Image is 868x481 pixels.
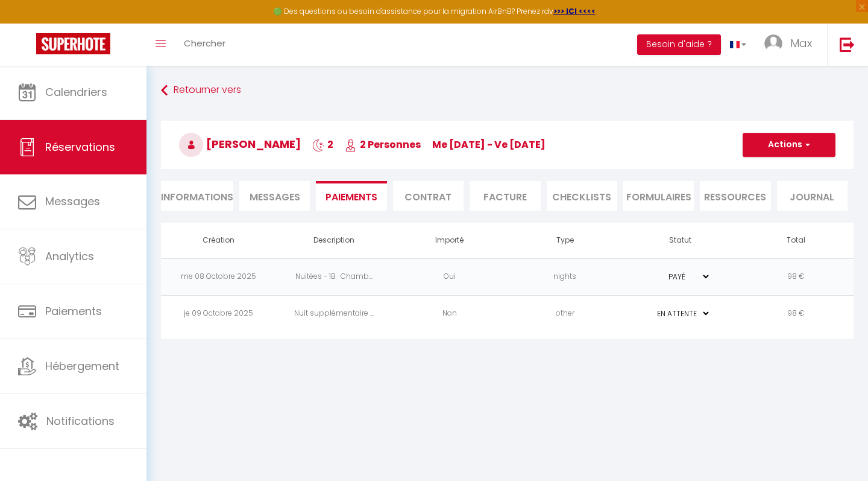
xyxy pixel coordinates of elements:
[161,80,854,101] a: Retourner vers
[184,37,225,49] span: Chercher
[45,249,94,264] span: Analytics
[764,34,782,53] img: ...
[175,24,234,66] a: Chercher
[250,190,300,204] span: Messages
[508,223,623,258] th: Type
[179,136,301,151] span: [PERSON_NAME]
[45,84,107,100] span: Calendriers
[637,34,721,55] button: Besoin d'aide ?
[45,194,100,209] span: Messages
[700,181,770,211] li: Ressources
[277,295,392,332] td: Nuit supplémentaire ...
[840,37,855,52] img: logout
[312,138,333,151] span: 2
[777,181,848,211] li: Journal
[553,6,596,16] a: >>> ICI <<<<
[623,181,694,211] li: FORMULAIRES
[45,304,102,319] span: Paiements
[470,181,540,211] li: Facture
[161,295,277,332] td: je 09 Octobre 2025
[547,181,617,211] li: CHECKLISTS
[392,258,508,295] td: Oui
[393,181,464,211] li: Contrat
[508,258,623,295] td: nights
[738,223,854,258] th: Total
[161,223,277,258] th: Création
[345,138,421,151] span: 2 Personnes
[738,258,854,295] td: 98 €
[161,181,233,211] li: Informations
[36,33,110,54] img: Super Booking
[743,133,835,157] button: Actions
[392,223,508,258] th: Importé
[277,258,392,295] td: Nuitées - 1B · Chamb...
[46,413,115,428] span: Notifications
[161,258,277,295] td: me 08 Octobre 2025
[45,358,119,374] span: Hébergement
[392,295,508,332] td: Non
[755,24,827,66] a: ... Max
[316,181,386,211] li: Paiements
[45,139,115,154] span: Réservations
[277,223,392,258] th: Description
[623,223,738,258] th: Statut
[508,295,623,332] td: other
[790,36,812,51] span: Max
[432,138,546,151] span: me [DATE] - ve [DATE]
[738,295,854,332] td: 98 €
